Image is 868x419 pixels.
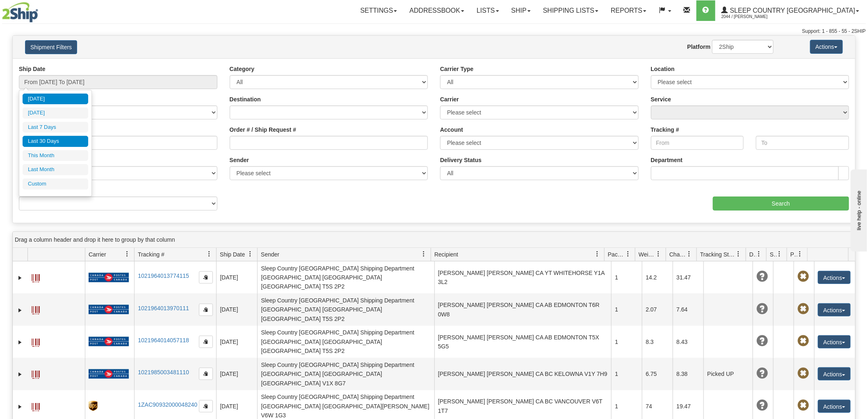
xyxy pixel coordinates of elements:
a: Expand [16,403,24,411]
label: Location [651,65,675,73]
span: Delivery Status [749,250,756,259]
td: [DATE] [216,293,257,325]
label: Service [651,95,672,103]
li: Custom [23,179,88,190]
input: From [651,136,744,150]
span: Sender [261,250,279,259]
span: Pickup Not Assigned [797,400,809,411]
button: Copy to clipboard [199,304,213,316]
td: 1 [611,293,642,325]
a: Lists [471,0,505,21]
span: Tracking Status [700,250,736,259]
td: 31.47 [673,261,704,293]
a: Tracking Status filter column settings [732,247,746,261]
td: [PERSON_NAME] [PERSON_NAME] CA YT WHITEHORSE Y1A 3L2 [434,261,612,293]
li: Last 30 Days [23,136,88,147]
span: Charge [669,250,687,259]
span: Pickup Not Assigned [797,303,809,315]
li: [DATE] [23,94,88,105]
img: 20 - Canada Post [89,337,129,347]
td: [DATE] [216,261,257,293]
button: Copy to clipboard [199,271,213,284]
td: Sleep Country [GEOGRAPHIC_DATA] Shipping Department [GEOGRAPHIC_DATA] [GEOGRAPHIC_DATA] [GEOGRAPH... [257,261,434,293]
span: Carrier [89,250,106,259]
a: Tracking # filter column settings [202,247,216,261]
img: 20 - Canada Post [89,369,129,379]
a: Packages filter column settings [621,247,635,261]
a: 1ZAC90932000048240 [138,401,197,408]
a: Settings [354,0,403,21]
td: [DATE] [216,358,257,390]
span: Pickup Status [790,250,797,259]
td: Sleep Country [GEOGRAPHIC_DATA] Shipping Department [GEOGRAPHIC_DATA] [GEOGRAPHIC_DATA] [GEOGRAPH... [257,358,434,390]
td: Sleep Country [GEOGRAPHIC_DATA] Shipping Department [GEOGRAPHIC_DATA] [GEOGRAPHIC_DATA] [GEOGRAPH... [257,293,434,325]
a: Label [32,270,40,284]
a: Expand [16,370,24,378]
label: Ship Date [19,65,46,73]
td: [PERSON_NAME] [PERSON_NAME] CA BC KELOWNA V1Y 7H9 [434,358,612,390]
td: 1 [611,261,642,293]
a: Pickup Status filter column settings [793,247,807,261]
label: Carrier [440,95,459,103]
td: 14.2 [642,261,673,293]
label: Sender [230,156,249,164]
a: Delivery Status filter column settings [752,247,766,261]
td: 6.75 [642,358,673,390]
a: Addressbook [403,0,471,21]
iframe: chat widget [849,167,867,251]
label: Order # / Ship Request # [230,126,297,134]
span: Tracking # [138,250,164,259]
a: 1021964013970111 [138,305,189,311]
span: Recipient [434,250,458,259]
label: Account [440,126,463,134]
span: Unknown [756,335,768,347]
button: Copy to clipboard [199,400,213,412]
a: Label [32,399,40,412]
span: Weight [639,250,656,259]
td: 1 [611,326,642,358]
button: Actions [818,400,851,413]
a: 1021964014057118 [138,337,189,343]
button: Actions [810,40,843,54]
li: This Month [23,150,88,161]
a: Shipping lists [537,0,605,21]
img: 20 - Canada Post [89,272,129,283]
label: Carrier Type [440,65,473,73]
a: Expand [16,274,24,282]
a: 1021964013774115 [138,272,189,279]
span: Ship Date [220,250,245,259]
a: Label [32,367,40,380]
button: Actions [818,367,851,380]
span: Shipment Issues [770,250,777,259]
td: Picked UP [704,358,753,390]
span: Unknown [756,400,768,411]
span: Unknown [756,303,768,315]
a: Weight filter column settings [652,247,666,261]
label: Department [651,156,683,164]
td: 8.3 [642,326,673,358]
span: 2044 / [PERSON_NAME] [722,13,783,21]
li: [DATE] [23,108,88,119]
a: Charge filter column settings [683,247,697,261]
a: Ship [505,0,537,21]
div: live help - online [6,7,76,13]
span: Pickup Not Assigned [797,335,809,347]
a: 1021985003481110 [138,369,189,375]
td: Sleep Country [GEOGRAPHIC_DATA] Shipping Department [GEOGRAPHIC_DATA] [GEOGRAPHIC_DATA] [GEOGRAPH... [257,326,434,358]
a: Ship Date filter column settings [243,247,257,261]
td: 8.38 [673,358,704,390]
a: Recipient filter column settings [590,247,604,261]
label: Platform [688,43,711,51]
a: Expand [16,306,24,314]
span: Unknown [756,271,768,282]
input: To [756,136,849,150]
label: Category [230,65,255,73]
a: Sender filter column settings [417,247,431,261]
td: [PERSON_NAME] [PERSON_NAME] CA AB EDMONTON T5X 5G5 [434,326,612,358]
button: Actions [818,303,851,316]
a: Shipment Issues filter column settings [773,247,787,261]
span: Unknown [756,368,768,379]
span: Sleep Country [GEOGRAPHIC_DATA] [728,7,855,14]
td: 7.64 [673,293,704,325]
img: 8 - UPS [89,401,97,411]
